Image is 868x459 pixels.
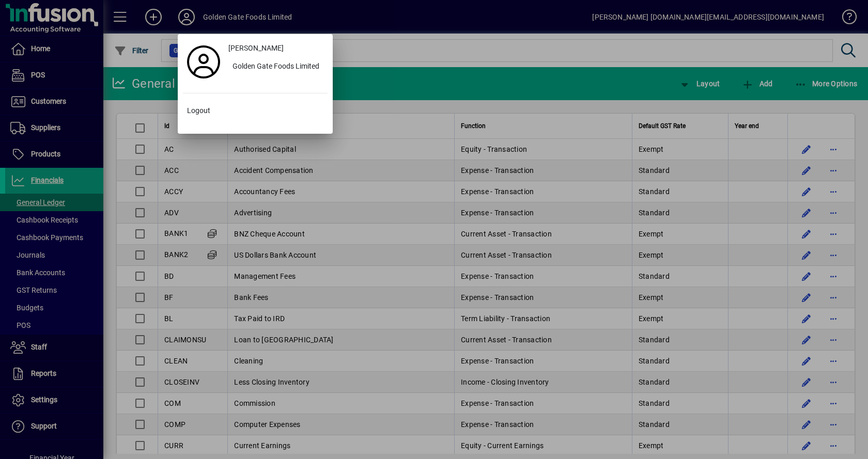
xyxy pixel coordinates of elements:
span: Logout [187,105,210,116]
button: Golden Gate Foods Limited [224,58,328,76]
a: Profile [183,53,224,71]
button: Logout [183,102,328,120]
a: [PERSON_NAME] [224,39,328,58]
span: [PERSON_NAME] [228,43,284,54]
